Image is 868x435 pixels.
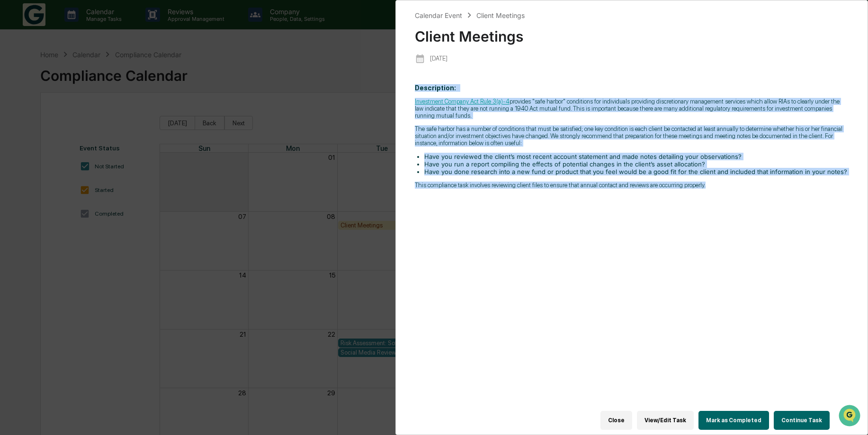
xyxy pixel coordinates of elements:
[6,115,65,132] a: 🖐️Preclearance
[415,11,462,19] div: Calendar Event
[415,182,849,189] p: This compliance task involves reviewing client files to ensure that annual contact and reviews ar...
[838,404,863,429] iframe: Open customer support
[698,411,769,430] button: Mark as Completed
[67,160,115,167] a: Powered byPylon
[6,133,63,150] a: 🔎Data Lookup
[415,98,849,119] p: provides "safe harbor" conditions for individuals providing discretionary management services whi...
[476,11,525,19] div: Client Meetings
[94,160,115,167] span: Pylon
[9,138,17,146] div: 🔎
[637,411,694,430] button: View/Edit Task
[424,153,849,160] li: Have you reviewed the client’s most recent account statement and made notes detailing your observ...
[415,84,456,92] b: Description:
[32,82,120,89] div: We're available if you need us!
[9,72,27,89] img: 1746055101610-c473b297-6a78-478c-a979-82029cc54cd1
[9,120,17,128] div: 🖐️
[9,20,172,35] p: How can we help?
[19,119,61,129] span: Preclearance
[424,168,849,175] li: Have you done research into a new fund or product that you feel would be a good fit for the clien...
[19,137,60,147] span: Data Lookup
[65,115,121,132] a: 🗄️Attestations
[600,411,632,430] button: Close
[774,411,830,430] button: Continue Task
[415,125,849,147] p: The safe harbor has a number of conditions that must be satisfied; one key condition is each clie...
[69,120,76,128] div: 🗄️
[430,55,447,62] p: [DATE]
[32,72,155,82] div: Start new chat
[78,119,117,129] span: Attestations
[424,160,849,168] li: Have you run a report compiling the effects of potential changes in the client’s asset allocation?
[415,20,849,45] div: Client Meetings
[161,75,172,87] button: Start new chat
[415,98,510,105] a: Investment Company Act Rule 3(a)-4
